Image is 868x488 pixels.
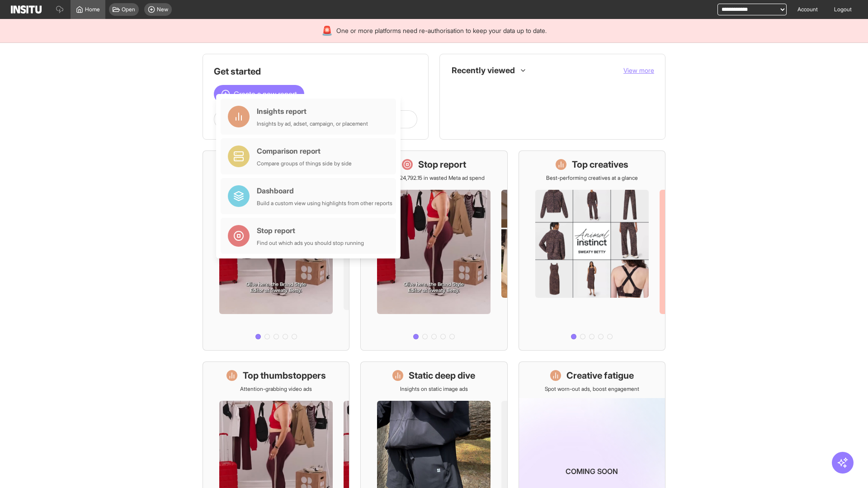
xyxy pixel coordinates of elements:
[203,150,349,351] a: What's live nowSee all active ads instantly
[360,150,507,351] a: Stop reportSave £24,792.15 in wasted Meta ad spend
[400,385,468,393] p: Insights on static image ads
[409,369,475,382] h1: Static deep dive
[572,158,628,171] h1: Top creatives
[383,174,485,182] p: Save £24,792.15 in wasted Meta ad spend
[234,89,297,99] span: Create a new report
[257,239,364,247] div: Find out which ads you should stop running
[336,26,547,35] span: One or more platforms need re-authorisation to keep your data up to date.
[122,6,135,13] span: Open
[243,369,326,382] h1: Top thumbstoppers
[257,106,368,117] div: Insights report
[321,24,333,37] div: 🚨
[240,385,312,393] p: Attention-grabbing video ads
[214,65,417,78] h1: Get started
[214,85,304,103] button: Create a new report
[157,6,168,13] span: New
[85,6,100,13] span: Home
[11,5,42,14] img: Logo
[257,200,392,207] div: Build a custom view using highlights from other reports
[623,66,654,74] span: View more
[257,185,392,196] div: Dashboard
[519,150,665,351] a: Top creativesBest-performing creatives at a glance
[546,174,638,182] p: Best-performing creatives at a glance
[418,158,466,171] h1: Stop report
[257,225,364,236] div: Stop report
[257,120,368,127] div: Insights by ad, adset, campaign, or placement
[623,66,654,75] button: View more
[257,160,352,167] div: Compare groups of things side by side
[257,145,352,156] div: Comparison report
